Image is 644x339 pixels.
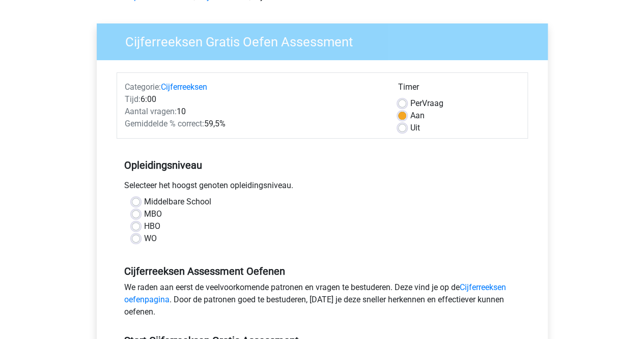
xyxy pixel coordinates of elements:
[117,106,390,118] div: 10
[117,281,528,322] div: We raden aan eerst de veelvoorkomende patronen en vragen te bestuderen. Deze vind je op de . Door...
[124,155,520,175] h5: Opleidingsniveau
[117,179,528,196] div: Selecteer het hoogst genoten opleidingsniveau.
[125,119,204,128] span: Gemiddelde % correct:
[124,265,520,277] h5: Cijferreeksen Assessment Oefenen
[117,93,390,106] div: 6:00
[410,110,425,122] label: Aan
[125,82,161,92] span: Categorie:
[161,82,207,92] a: Cijferreeksen
[113,30,540,50] h3: Cijferreeksen Gratis Oefen Assessment
[117,118,390,130] div: 59,5%
[144,220,160,232] label: HBO
[144,208,162,220] label: MBO
[144,232,157,245] label: WO
[125,107,177,116] span: Aantal vragen:
[144,196,211,208] label: Middelbare School
[410,97,443,110] label: Vraag
[125,94,141,104] span: Tijd:
[410,98,422,108] span: Per
[398,81,520,97] div: Timer
[410,122,420,134] label: Uit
